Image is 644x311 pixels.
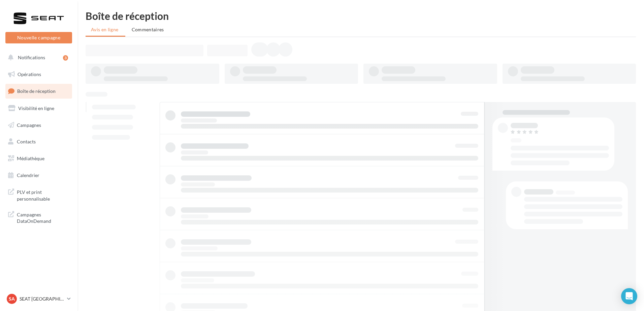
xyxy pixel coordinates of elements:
[18,71,41,77] span: Opérations
[621,288,637,304] div: Open Intercom Messenger
[5,292,72,305] a: SA SEAT [GEOGRAPHIC_DATA]
[17,88,56,94] span: Boîte de réception
[17,172,39,178] span: Calendrier
[4,118,73,132] a: Campagnes
[132,27,164,32] span: Commentaires
[86,11,636,21] div: Boîte de réception
[17,122,41,128] span: Campagnes
[20,296,64,302] p: SEAT [GEOGRAPHIC_DATA]
[9,296,15,302] span: SA
[4,67,73,81] a: Opérations
[17,139,36,144] span: Contacts
[4,135,73,149] a: Contacts
[4,207,73,227] a: Campagnes DataOnDemand
[18,105,54,111] span: Visibilité en ligne
[4,101,73,115] a: Visibilité en ligne
[4,84,73,98] a: Boîte de réception
[17,210,69,224] span: Campagnes DataOnDemand
[18,55,45,60] span: Notifications
[5,32,72,43] button: Nouvelle campagne
[63,55,68,61] div: 3
[4,185,73,205] a: PLV et print personnalisable
[17,155,44,161] span: Médiathèque
[17,187,69,202] span: PLV et print personnalisable
[4,50,71,65] button: Notifications 3
[4,151,73,166] a: Médiathèque
[4,168,73,182] a: Calendrier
